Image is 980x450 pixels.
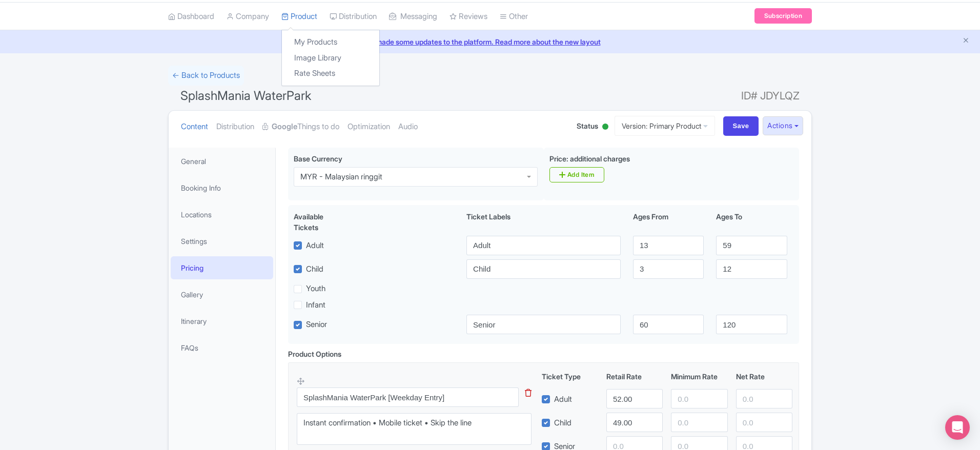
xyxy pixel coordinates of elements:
div: MYR - Malaysian ringgit [300,172,382,181]
a: Messaging [389,3,437,31]
span: ID# JDYLQZ [741,86,800,106]
input: 0.0 [606,389,663,408]
div: Retail Rate [602,371,667,382]
a: Booking Info [171,176,273,199]
input: 0.0 [606,413,663,432]
a: Subscription [754,8,812,24]
input: Option Name [297,387,519,407]
a: Pricing [171,256,273,279]
a: Content [181,111,208,143]
a: Distribution [216,111,254,143]
span: Base Currency [294,154,342,163]
a: We made some updates to the platform. Read more about the new layout [6,36,974,47]
input: 0.0 [736,389,792,408]
div: Ages To [710,211,793,233]
input: Senior [466,315,621,334]
a: Company [227,3,269,31]
a: Image Library [282,50,379,66]
a: Audio [398,111,418,143]
div: Ages From [627,211,710,233]
input: 0.0 [736,413,792,432]
div: Minimum Rate [667,371,731,382]
div: Ticket Labels [460,211,627,233]
button: Actions [763,116,803,135]
label: Adult [554,394,572,405]
div: Open Intercom Messenger [945,415,970,440]
a: Product [281,3,317,31]
a: My Products [282,34,379,50]
label: Price: additional charges [549,153,630,164]
a: Gallery [171,283,273,306]
div: Product Options [288,349,341,359]
a: Version: Primary Product [615,116,715,136]
label: Child [306,263,323,275]
input: Adult [466,236,621,255]
input: Save [723,116,759,136]
a: Other [500,3,528,31]
a: Dashboard [168,3,214,31]
div: Net Rate [732,371,797,382]
div: Available Tickets [294,211,349,233]
a: Itinerary [171,310,273,333]
a: ← Back to Products [168,66,244,86]
strong: Google [272,121,297,133]
label: Infant [306,299,325,311]
a: Settings [171,230,273,253]
a: Rate Sheets [282,66,379,81]
a: Distribution [330,3,377,31]
span: SplashMania WaterPark [180,88,311,103]
a: FAQs [171,336,273,359]
textarea: Instant confirmation • Mobile ticket • Skip the line [297,413,532,445]
div: Ticket Type [538,371,602,382]
input: 0.0 [671,389,727,408]
button: Close announcement [962,35,970,47]
a: GoogleThings to do [262,111,339,143]
a: Add Item [549,167,604,182]
label: Adult [306,240,324,252]
a: General [171,150,273,173]
span: Status [577,120,598,131]
a: Locations [171,203,273,226]
a: Optimization [348,111,390,143]
div: Active [600,119,610,135]
input: 0.0 [671,413,727,432]
label: Senior [306,319,327,331]
label: Child [554,417,571,429]
a: Reviews [450,3,487,31]
input: Child [466,259,621,279]
label: Youth [306,283,325,295]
